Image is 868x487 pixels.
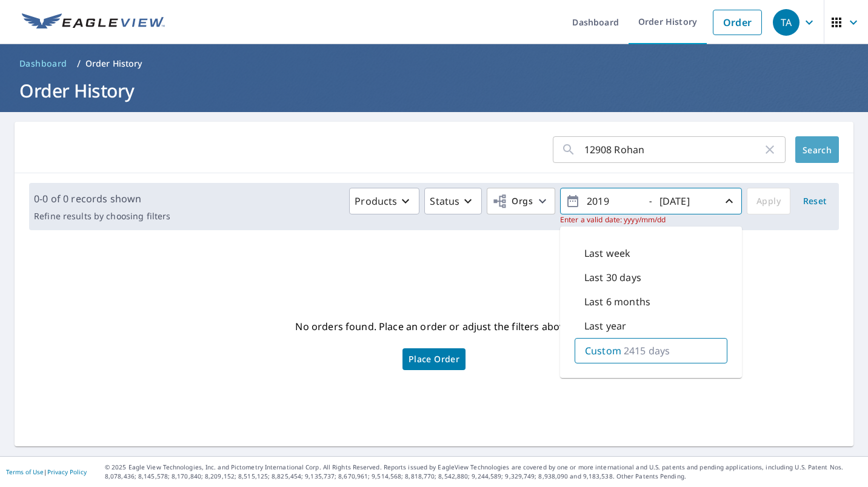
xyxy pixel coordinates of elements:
[15,54,853,73] nav: breadcrumb
[584,319,626,333] p: Last year
[402,348,466,370] a: Place Order
[6,468,44,476] a: Terms of Use
[795,188,834,214] button: Reset
[6,468,87,475] p: |
[85,58,142,70] p: Order History
[795,136,839,163] button: Search
[566,191,736,212] span: -
[575,314,727,338] div: Last year
[19,58,67,70] span: Dashboard
[575,241,727,265] div: Last week
[575,265,727,290] div: Last 30 days
[584,270,641,285] p: Last 30 days
[805,144,829,156] span: Search
[800,194,829,209] span: Reset
[585,343,621,358] p: Custom
[584,294,650,309] p: Last 6 months
[34,191,170,206] p: 0-0 of 0 records shown
[584,133,763,167] input: Address, Report #, Claim ID, etc.
[22,13,165,31] img: EV Logo
[34,211,170,222] p: Refine results by choosing filters
[560,188,742,214] button: -
[584,246,630,260] p: Last week
[349,188,419,214] button: Products
[773,9,800,36] div: TA
[424,188,482,214] button: Status
[575,338,727,363] div: Custom2415 days
[575,290,727,314] div: Last 6 months
[430,194,459,208] p: Status
[15,78,853,103] h1: Order History
[15,54,72,73] a: Dashboard
[492,194,533,209] span: Orgs
[583,191,643,211] input: yyyy/mm/dd
[77,56,81,71] li: /
[47,468,87,476] a: Privacy Policy
[656,191,715,211] input: yyyy/mm/dd
[624,343,670,358] p: 2415 days
[713,10,762,35] a: Order
[105,463,862,481] p: © 2025 Eagle View Technologies, Inc. and Pictometry International Corp. All Rights Reserved. Repo...
[355,194,397,208] p: Products
[295,317,572,336] p: No orders found. Place an order or adjust the filters above.
[487,188,555,214] button: Orgs
[409,356,459,362] span: Place Order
